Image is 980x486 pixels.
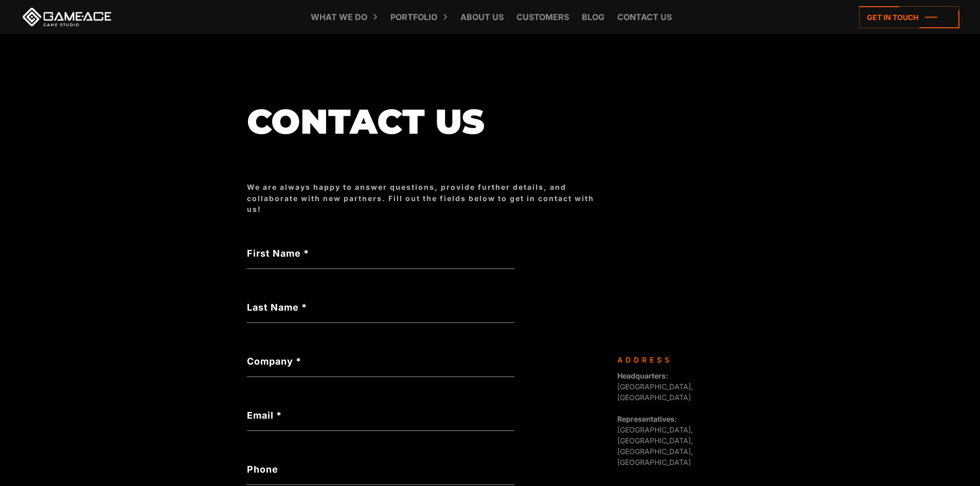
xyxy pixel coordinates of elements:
label: Email * [247,408,514,422]
div: We are always happy to answer questions, provide further details, and collaborate with new partne... [247,182,607,214]
div: Address [617,354,725,365]
span: [GEOGRAPHIC_DATA], [GEOGRAPHIC_DATA], [GEOGRAPHIC_DATA], [GEOGRAPHIC_DATA] [617,415,693,466]
label: Company * [247,354,514,368]
strong: Representatives: [617,415,677,423]
a: Get in touch [859,6,959,28]
span: [GEOGRAPHIC_DATA], [GEOGRAPHIC_DATA] [617,371,693,402]
h1: Contact us [247,103,607,140]
label: First Name * [247,246,514,260]
label: Last Name * [247,300,514,314]
strong: Headquarters: [617,371,668,380]
label: Phone [247,462,514,476]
